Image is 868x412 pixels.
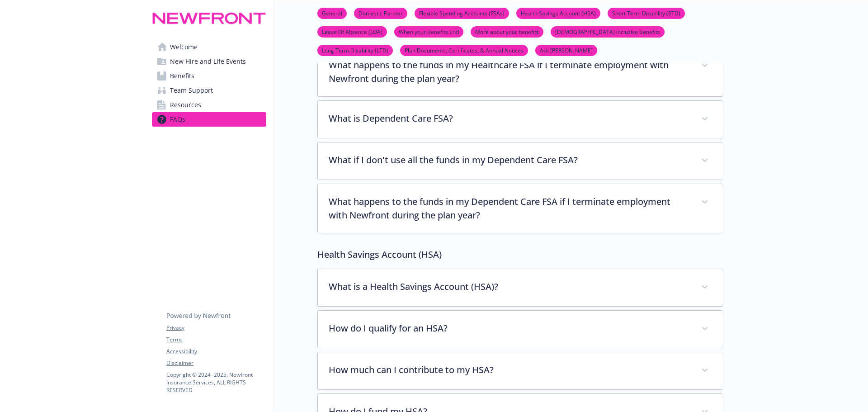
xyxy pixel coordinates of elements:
[471,27,543,36] a: More about your benefits
[170,98,201,112] span: Resources
[317,248,723,261] p: Health Savings Account (HSA)
[394,27,463,36] a: When your Benefits End
[166,359,266,367] a: Disclaimer
[329,363,690,377] p: How much can I contribute to my HSA?
[170,112,185,127] span: FAQs
[329,153,690,167] p: What if I don't use all the funds in my Dependent Care FSA?
[608,9,685,17] a: Short Term Disability (STD)
[317,9,347,17] a: General
[318,47,723,96] div: What happens to the funds in my Healthcare FSA if I terminate employment with Newfront during the...
[329,322,690,335] p: How do I qualify for an HSA?
[318,184,723,233] div: What happens to the funds in my Dependent Care FSA if I terminate employment with Newfront during...
[170,69,194,83] span: Benefits
[318,269,723,306] div: What is a Health Savings Account (HSA)?
[329,195,690,222] p: What happens to the funds in my Dependent Care FSA if I terminate employment with Newfront during...
[152,112,266,127] a: FAQs
[152,69,266,83] a: Benefits
[516,9,600,17] a: Health Savings Account (HSA)
[166,347,266,355] a: Accessibility
[166,336,266,344] a: Terms
[317,27,387,36] a: Leave Of Absence (LOA)
[318,352,723,389] div: How much can I contribute to my HSA?
[318,142,723,180] div: What if I don't use all the funds in my Dependent Care FSA?
[166,324,266,332] a: Privacy
[317,46,393,54] a: Long Term Disability (LTD)
[152,83,266,98] a: Team Support
[329,280,690,294] p: What is a Health Savings Account (HSA)?
[318,101,723,138] div: What is Dependent Care FSA?
[551,27,665,36] a: [DEMOGRAPHIC_DATA] Inclusive Benefits
[329,58,690,85] p: What happens to the funds in my Healthcare FSA if I terminate employment with Newfront during the...
[170,40,198,54] span: Welcome
[152,54,266,69] a: New Hire and Life Events
[329,112,690,125] p: What is Dependent Care FSA?
[166,371,266,394] p: Copyright © 2024 - 2025 , Newfront Insurance Services, ALL RIGHTS RESERVED
[170,83,213,98] span: Team Support
[170,54,246,69] span: New Hire and Life Events
[400,46,528,54] a: Plan Documents, Certificates, & Annual Notices
[152,98,266,112] a: Resources
[415,9,509,17] a: Flexible Spending Accounts (FSAs)
[152,40,266,54] a: Welcome
[535,46,597,54] a: Ask [PERSON_NAME]
[354,9,407,17] a: Domestic Partner
[318,311,723,348] div: How do I qualify for an HSA?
